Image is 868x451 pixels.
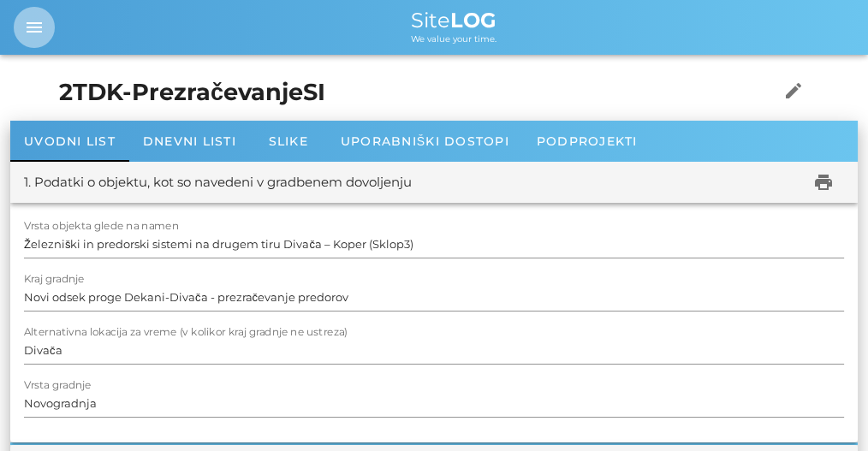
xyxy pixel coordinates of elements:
b: LOG [450,8,496,33]
label: Vrsta gradnje [24,379,92,392]
span: We value your time. [411,33,496,45]
iframe: Chat Widget [782,369,868,451]
i: print [813,172,834,193]
span: Slike [269,134,308,149]
i: edit [783,80,804,101]
label: Vrsta objekta glede na namen [24,220,179,233]
div: 1. Podatki o objektu, kot so navedeni v gradbenem dovoljenju [24,173,412,193]
h1: 2TDK-PrezračevanjeSI [59,75,746,110]
span: Uvodni list [24,134,116,149]
label: Kraj gradnje [24,273,85,286]
span: Podprojekti [537,134,638,149]
i: menu [24,17,45,38]
span: Dnevni listi [143,134,236,149]
span: Site [411,8,496,33]
div: Pripomoček za klepet [782,369,868,451]
label: Alternativna lokacija za vreme (v kolikor kraj gradnje ne ustreza) [24,326,348,339]
span: Uporabniški dostopi [341,134,509,149]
